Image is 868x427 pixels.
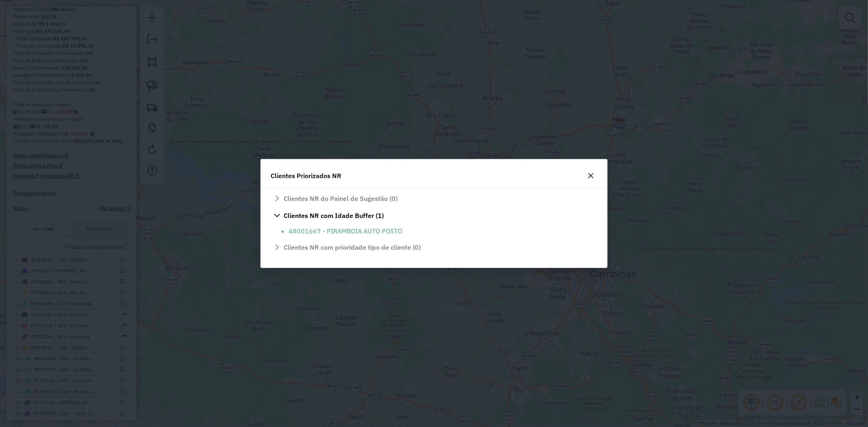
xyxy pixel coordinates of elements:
[289,226,593,236] li: 48001667 - PIRAMBOIA AUTO POSTO
[271,224,597,237] div: Clientes NR com Idade Buffer (1)
[271,171,341,181] span: Clientes Priorizados NR
[271,226,597,237] a: 48001667 - PIRAMBOIA AUTO POSTO
[284,212,384,219] span: Clientes NR com Idade Buffer (1)
[271,209,597,222] a: Clientes NR com Idade Buffer (1)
